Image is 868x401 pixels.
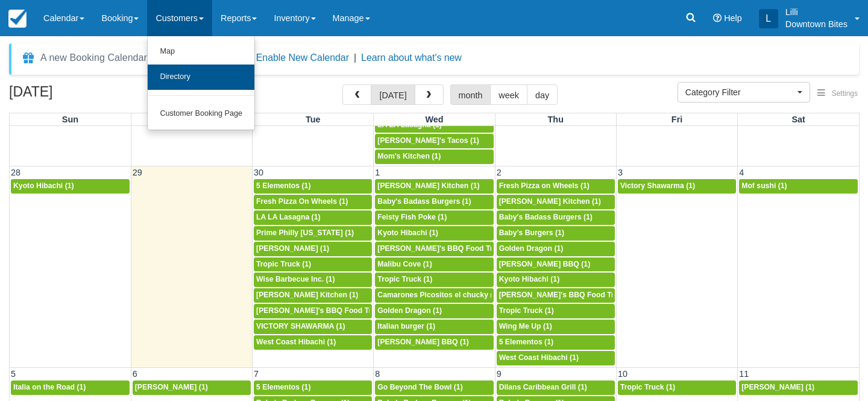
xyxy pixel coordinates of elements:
[256,322,345,330] span: VICTORY SHAWARMA (1)
[377,306,442,315] span: Golden Dragon (1)
[527,84,558,105] button: day
[548,115,564,124] span: Thu
[497,320,615,334] a: Wing Me Up (1)
[254,179,372,194] a: 5 Elementos (1)
[791,115,805,124] span: Sat
[256,275,335,283] span: Wise Barbecue Inc. (1)
[741,383,814,391] span: [PERSON_NAME] (1)
[499,197,601,206] span: [PERSON_NAME] Kitchen (1)
[499,322,552,330] span: Wing Me Up (1)
[148,101,254,127] a: Customer Booking Page
[724,13,742,23] span: Help
[254,380,372,395] a: 5 Elementos (1)
[685,86,794,98] span: Category Filter
[450,84,491,105] button: month
[671,115,682,124] span: Fri
[9,84,162,107] h2: [DATE]
[497,257,615,272] a: [PERSON_NAME] BBQ (1)
[499,291,638,299] span: [PERSON_NAME]'s BBQ Food Truck (1)
[254,335,372,350] a: West Coast Hibachi (1)
[377,121,442,129] span: LA LA Lasagna (1)
[62,115,78,124] span: Sun
[499,338,553,346] span: 5 Elementos (1)
[832,89,858,98] span: Settings
[739,179,858,194] a: Mof sushi (1)
[499,275,560,283] span: Kyoto Hibachi (1)
[375,335,493,350] a: [PERSON_NAME] BBQ (1)
[375,257,493,272] a: Malibu Cove (1)
[620,383,675,391] span: Tropic Truck (1)
[254,304,372,318] a: [PERSON_NAME]'s BBQ Food Truck (1)
[13,182,74,190] span: Kyoto Hibachi (1)
[375,242,493,256] a: [PERSON_NAME]'s BBQ Food Truck (1)
[377,338,469,346] span: [PERSON_NAME] BBQ (1)
[254,273,372,287] a: Wise Barbecue Inc. (1)
[256,197,348,206] span: Fresh Pizza On Wheels (1)
[425,115,443,124] span: Wed
[810,85,865,103] button: Settings
[377,383,462,391] span: Go Beyond The Bowl (1)
[618,179,736,194] a: Victory Shawarma (1)
[785,6,848,18] p: Lilli
[499,383,587,391] span: Dilans Caribbean Grill (1)
[741,182,787,190] span: Mof sushi (1)
[256,182,310,190] span: 5 Elementos (1)
[256,52,349,64] button: Enable New Calendar
[375,134,493,148] a: [PERSON_NAME]'s Tacos (1)
[617,168,624,177] span: 3
[495,168,503,177] span: 2
[617,369,629,379] span: 10
[254,320,372,334] a: VICTORY SHAWARMA (1)
[499,244,564,253] span: Golden Dragon (1)
[253,369,260,379] span: 7
[254,210,372,225] a: LA LA Lasagna (1)
[495,369,503,379] span: 9
[377,136,479,145] span: [PERSON_NAME]'s Tacos (1)
[131,168,143,177] span: 29
[375,288,493,303] a: Camarones Picositos el chucky (1)
[256,291,358,299] span: [PERSON_NAME] Kitchen (1)
[497,179,615,194] a: Fresh Pizza on Wheels (1)
[377,322,435,330] span: Italian burger (1)
[497,351,615,365] a: West Coast Hibachi (1)
[375,380,493,395] a: Go Beyond The Bowl (1)
[375,179,493,194] a: [PERSON_NAME] Kitchen (1)
[148,65,254,90] a: Directory
[13,383,86,391] span: Italia on the Road (1)
[375,320,493,334] a: Italian burger (1)
[375,150,493,164] a: Mom's Kitchen (1)
[254,257,372,272] a: Tropic Truck (1)
[739,380,858,395] a: [PERSON_NAME] (1)
[497,273,615,287] a: Kyoto Hibachi (1)
[497,380,615,395] a: Dilans Caribbean Grill (1)
[497,335,615,350] a: 5 Elementos (1)
[377,213,447,221] span: Feisty Fish Poke (1)
[8,10,27,28] img: checkfront-main-nav-mini-logo.png
[759,9,778,28] div: L
[354,52,356,63] span: |
[497,304,615,318] a: Tropic Truck (1)
[256,306,395,315] span: [PERSON_NAME]'s BBQ Food Truck (1)
[133,380,251,395] a: [PERSON_NAME] (1)
[375,226,493,241] a: Kyoto Hibachi (1)
[375,210,493,225] a: Feisty Fish Poke (1)
[147,36,255,130] ul: Customers
[497,210,615,225] a: Baby's Badass Burgers (1)
[499,260,591,268] span: [PERSON_NAME] BBQ (1)
[256,338,336,346] span: West Coast Hibachi (1)
[375,304,493,318] a: Golden Dragon (1)
[148,39,254,65] a: Map
[254,195,372,209] a: Fresh Pizza On Wheels (1)
[371,84,415,105] button: [DATE]
[377,229,438,237] span: Kyoto Hibachi (1)
[256,260,311,268] span: Tropic Truck (1)
[499,182,590,190] span: Fresh Pizza on Wheels (1)
[377,275,432,283] span: Tropic Truck (1)
[256,383,310,391] span: 5 Elementos (1)
[377,260,432,268] span: Malibu Cove (1)
[499,229,564,237] span: Baby’s Burgers (1)
[620,182,695,190] span: Victory Shawarma (1)
[11,179,130,194] a: Kyoto Hibachi (1)
[490,84,527,105] button: week
[377,182,479,190] span: [PERSON_NAME] Kitchen (1)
